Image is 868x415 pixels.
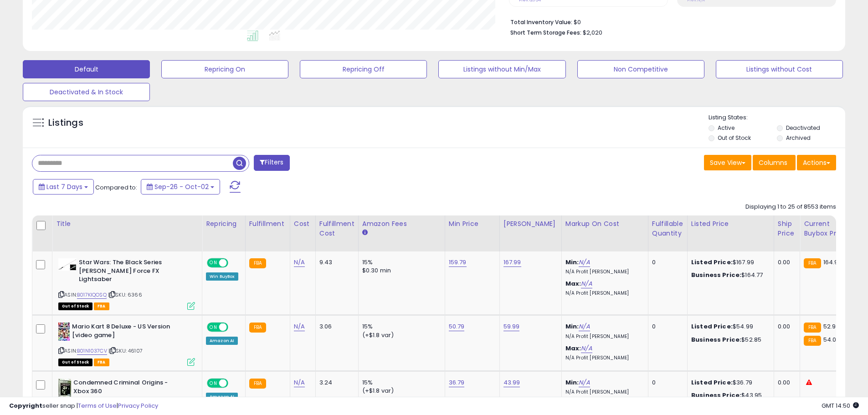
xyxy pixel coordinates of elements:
[58,359,92,366] span: All listings that are currently out of stock and unavailable for purchase on Amazon
[362,229,368,237] small: Amazon Fees.
[161,60,288,78] button: Repricing On
[362,266,438,275] div: $0.30 min
[48,117,83,129] h5: Listings
[208,259,219,267] span: ON
[319,258,351,266] div: 9.43
[691,379,767,387] div: $36.79
[362,219,441,229] div: Amazon Fees
[691,336,767,344] div: $52.85
[449,219,496,229] div: Min Price
[797,155,836,170] button: Actions
[227,379,241,387] span: OFF
[56,219,198,229] div: Title
[786,134,811,142] label: Archived
[579,378,590,387] a: N/A
[9,402,158,410] div: seller snap | |
[362,323,438,331] div: 15%
[691,378,733,387] b: Listed Price:
[652,379,680,387] div: 0
[208,379,219,387] span: ON
[319,379,351,387] div: 3.24
[294,219,312,229] div: Cost
[154,182,209,191] span: Sep-26 - Oct-02
[823,322,836,331] span: 52.9
[108,291,142,298] span: | SKU: 6366
[565,355,641,361] p: N/A Profit [PERSON_NAME]
[778,379,793,387] div: 0.00
[94,359,109,366] span: FBA
[94,302,109,310] span: FBA
[206,219,241,229] div: Repricing
[691,271,741,279] b: Business Price:
[565,219,644,229] div: Markup on Cost
[141,179,220,195] button: Sep-26 - Oct-02
[319,219,354,238] div: Fulfillment Cost
[822,401,859,410] span: 2025-10-10 14:50 GMT
[804,323,821,333] small: FBA
[503,258,521,267] a: 167.99
[362,331,438,339] div: (+$1.8 var)
[753,155,796,170] button: Columns
[58,323,195,365] div: ASIN:
[249,323,266,333] small: FBA
[33,179,94,195] button: Last 7 Days
[449,322,465,331] a: 50.79
[249,379,266,389] small: FBA
[227,323,241,331] span: OFF
[503,322,520,331] a: 59.99
[565,344,581,353] b: Max:
[581,279,592,288] a: N/A
[227,259,241,267] span: OFF
[510,18,572,26] b: Total Inventory Value:
[438,60,565,78] button: Listings without Min/Max
[778,219,796,238] div: Ship Price
[79,258,190,286] b: Star Wars: The Black Series [PERSON_NAME] Force FX Lightsaber
[691,258,733,266] b: Listed Price:
[77,291,107,299] a: B017KIQOSQ
[691,322,733,331] b: Listed Price:
[565,322,579,331] b: Min:
[294,378,305,387] a: N/A
[691,271,767,279] div: $164.77
[206,272,238,281] div: Win BuyBox
[319,323,351,331] div: 3.06
[362,258,438,266] div: 15%
[565,258,579,266] b: Min:
[449,378,465,387] a: 36.79
[691,258,767,266] div: $167.99
[709,113,845,122] p: Listing States:
[46,182,82,191] span: Last 7 Days
[691,219,770,229] div: Listed Price
[208,323,219,331] span: ON
[691,335,741,344] b: Business Price:
[577,60,704,78] button: Non Competitive
[778,258,793,266] div: 0.00
[652,323,680,331] div: 0
[652,258,680,266] div: 0
[565,279,581,288] b: Max:
[565,290,641,297] p: N/A Profit [PERSON_NAME]
[823,258,842,266] span: 164.93
[583,28,602,37] span: $2,020
[510,29,581,36] b: Short Term Storage Fees:
[804,336,821,346] small: FBA
[565,333,641,340] p: N/A Profit [PERSON_NAME]
[23,83,150,101] button: Deactivated & In Stock
[579,322,590,331] a: N/A
[9,401,42,410] strong: Copyright
[23,60,150,78] button: Default
[108,347,143,354] span: | SKU: 46107
[718,124,734,132] label: Active
[362,387,438,395] div: (+$1.8 var)
[118,401,158,410] a: Privacy Policy
[704,155,751,170] button: Save View
[58,302,92,310] span: All listings that are currently out of stock and unavailable for purchase on Amazon
[652,219,683,238] div: Fulfillable Quantity
[786,124,820,132] label: Deactivated
[249,219,286,229] div: Fulfillment
[73,379,184,398] b: Condemned Criminal Origins - Xbox 360
[716,60,843,78] button: Listings without Cost
[778,323,793,331] div: 0.00
[362,379,438,387] div: 15%
[77,347,107,355] a: B01N1037CV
